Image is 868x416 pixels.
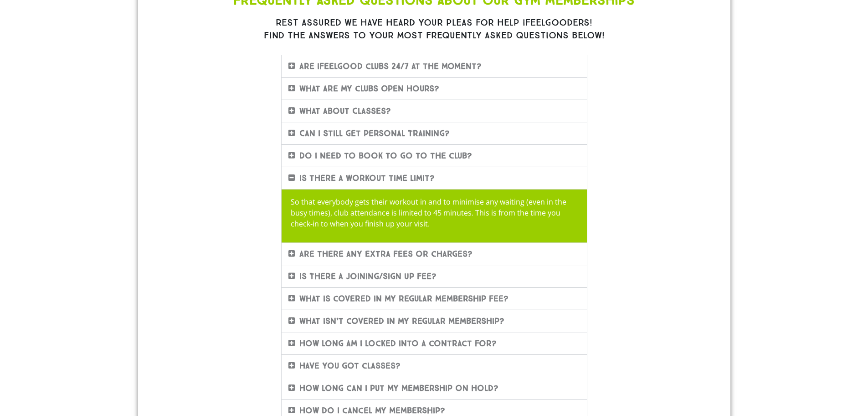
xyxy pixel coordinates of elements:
a: What are my clubs Open Hours? [299,84,439,94]
a: Can I still get Personal Training? [299,128,450,138]
div: How long am I locked into a contract for? [282,332,587,354]
a: What is covered in my regular membership fee? [299,294,508,304]
a: What isn’t covered in my regular membership? [299,316,504,326]
div: What about Classes? [282,100,587,122]
h1: Rest assured we have heard your pleas for help ifeelgooders! Find the answers to your most freque... [179,16,689,42]
div: Is There A Joining/Sign Up Fee? [282,265,587,287]
a: Is There A Joining/Sign Up Fee? [299,271,437,281]
div: Are ifeelgood clubs 24/7 at the moment? [282,55,587,77]
div: What is covered in my regular membership fee? [282,288,587,310]
div: Do I need to book to go to the club? [282,145,587,167]
a: Have you got classes? [299,361,401,371]
div: What are my clubs Open Hours? [282,78,587,100]
p: So that everybody gets their workout in and to minimise any waiting (even in the busy times), clu... [291,196,578,229]
a: How long can I put my membership on hold? [299,383,498,393]
a: Are there any extra fees or charges? [299,249,473,259]
a: Is there a workout time limit? [299,173,435,183]
div: Is there a workout time limit? [282,167,587,189]
a: What about Classes? [299,106,391,116]
a: How long am I locked into a contract for? [299,338,497,348]
a: How do I cancel my membership? [299,405,445,416]
div: Is there a workout time limit? [282,189,587,242]
div: Are there any extra fees or charges? [282,243,587,265]
div: How long can I put my membership on hold? [282,377,587,399]
a: Are ifeelgood clubs 24/7 at the moment? [299,61,482,71]
a: Do I need to book to go to the club? [299,151,472,161]
div: What isn’t covered in my regular membership? [282,310,587,332]
div: Can I still get Personal Training? [282,122,587,144]
div: Have you got classes? [282,355,587,377]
